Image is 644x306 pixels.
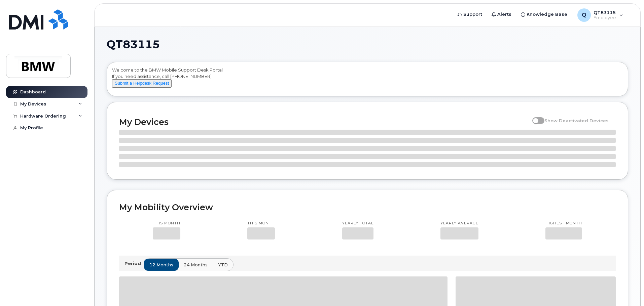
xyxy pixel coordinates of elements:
span: Show Deactivated Devices [544,118,609,123]
input: Show Deactivated Devices [532,114,538,120]
span: QT83115 [107,39,160,49]
p: Yearly total [342,221,373,226]
span: YTD [218,262,228,268]
p: Yearly average [440,221,478,226]
p: Highest month [545,221,582,226]
p: Period [124,260,144,267]
h2: My Devices [119,117,529,127]
p: This month [153,221,180,226]
h2: My Mobility Overview [119,202,616,212]
div: Welcome to the BMW Mobile Support Desk Portal If you need assistance, call [PHONE_NUMBER]. [112,67,623,94]
button: Submit a Helpdesk Request [112,79,172,88]
p: This month [247,221,275,226]
span: 24 months [184,262,208,268]
a: Submit a Helpdesk Request [112,80,172,86]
